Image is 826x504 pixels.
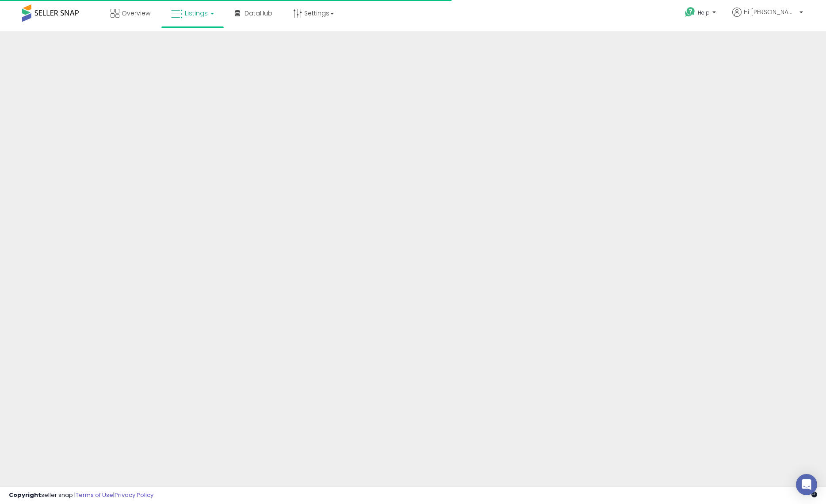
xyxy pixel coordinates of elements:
span: Hi [PERSON_NAME] [744,8,797,16]
div: Open Intercom Messenger [796,474,817,495]
a: Hi [PERSON_NAME] [732,8,803,27]
i: Get Help [685,7,696,18]
span: Overview [122,9,150,18]
a: Privacy Policy [115,491,153,499]
a: Terms of Use [76,491,113,499]
strong: Copyright [9,491,41,499]
span: Listings [185,9,208,18]
span: Help [698,9,710,16]
div: seller snap | | [9,491,153,500]
span: DataHub [245,9,272,18]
